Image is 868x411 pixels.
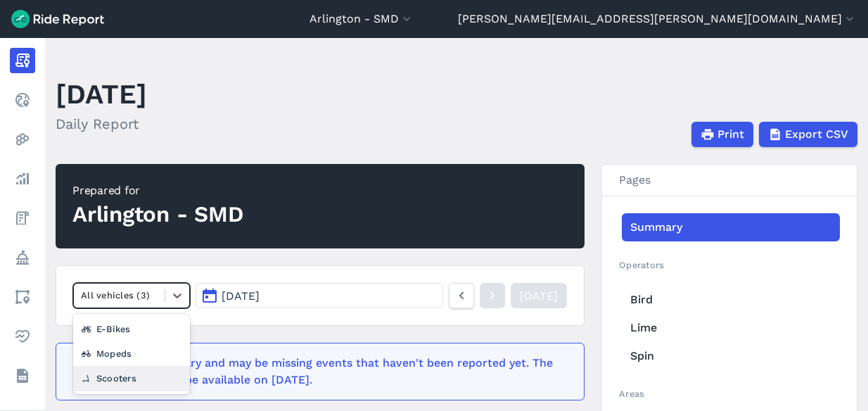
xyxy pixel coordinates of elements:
[73,366,190,391] div: Scooters
[11,10,104,28] img: Ride Report
[622,342,840,370] a: Spin
[73,317,190,341] div: E-Bikes
[10,48,35,73] a: Report
[56,75,147,113] h1: [DATE]
[10,284,35,310] a: Areas
[73,355,559,388] div: This data is preliminary and may be missing events that haven't been reported yet. The finalized ...
[10,363,35,388] a: Datasets
[622,314,840,342] a: Lime
[10,127,35,152] a: Heatmaps
[72,199,243,230] div: Arlington - SMD
[10,324,35,349] a: Health
[56,113,147,134] h2: Daily Report
[619,258,840,272] h2: Operators
[196,283,443,308] button: [DATE]
[309,11,414,27] button: Arlington - SMD
[511,283,567,308] a: [DATE]
[72,182,243,199] div: Prepared for
[602,165,857,196] h3: Pages
[717,126,744,143] span: Print
[759,122,857,147] button: Export CSV
[619,387,840,400] h2: Areas
[10,87,35,113] a: Realtime
[10,245,35,270] a: Policy
[785,126,848,143] span: Export CSV
[73,341,190,366] div: Mopeds
[10,166,35,191] a: Analyze
[622,213,840,241] a: Summary
[458,11,857,27] button: [PERSON_NAME][EMAIL_ADDRESS][PERSON_NAME][DOMAIN_NAME]
[10,205,35,231] a: Fees
[222,289,260,303] span: [DATE]
[622,286,840,314] a: Bird
[691,122,753,147] button: Print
